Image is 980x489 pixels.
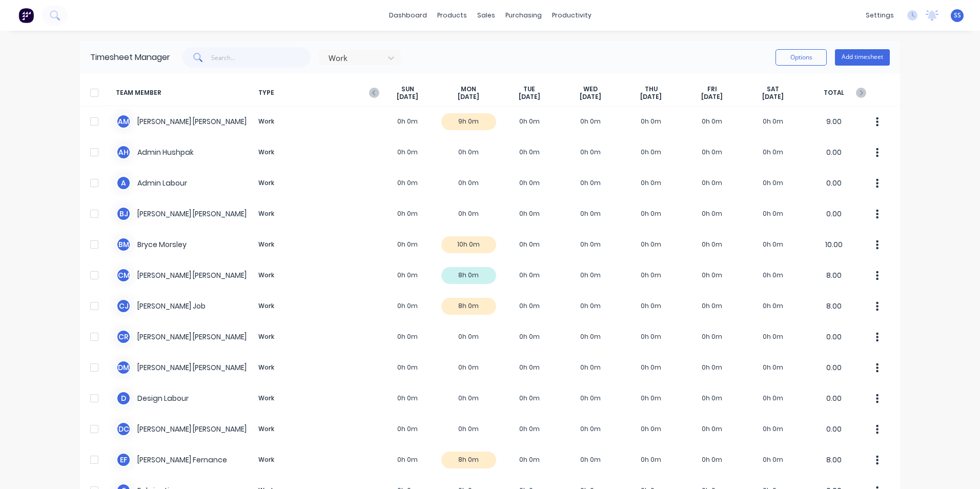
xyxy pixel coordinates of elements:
[211,47,311,68] input: Search...
[701,93,723,101] span: [DATE]
[707,85,717,93] span: FRI
[254,85,377,101] span: TYPE
[645,85,658,93] span: THU
[90,51,170,64] div: Timesheet Manager
[547,8,597,23] div: productivity
[762,93,784,101] span: [DATE]
[458,93,479,101] span: [DATE]
[775,49,827,66] button: Options
[767,85,779,93] span: SAT
[523,85,535,93] span: TUE
[432,8,472,23] div: products
[500,8,547,23] div: purchasing
[583,85,598,93] span: WED
[18,8,34,23] img: Factory
[461,85,476,93] span: MON
[835,49,890,66] button: Add timesheet
[401,85,414,93] span: SUN
[640,93,662,101] span: [DATE]
[580,93,601,101] span: [DATE]
[861,8,899,23] div: settings
[116,85,254,101] span: TEAM MEMBER
[397,93,418,101] span: [DATE]
[472,8,500,23] div: sales
[803,85,864,101] span: TOTAL
[954,11,961,20] span: SS
[384,8,432,23] a: dashboard
[519,93,540,101] span: [DATE]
